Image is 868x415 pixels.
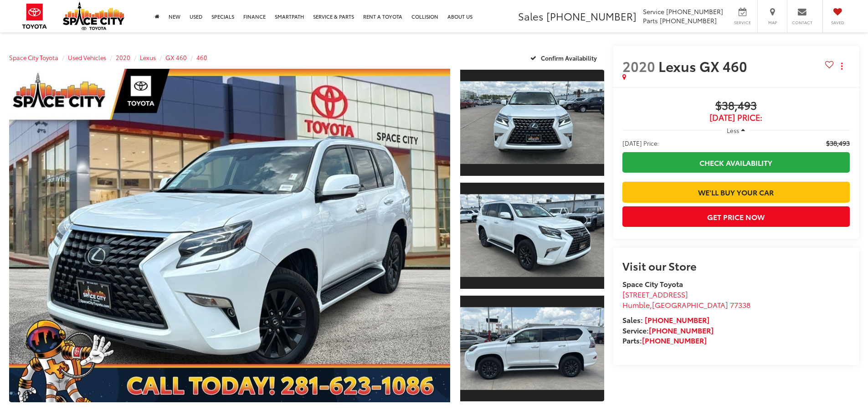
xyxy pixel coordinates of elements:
span: [STREET_ADDRESS] [622,289,688,299]
button: Actions [834,58,850,74]
span: Saved [827,20,847,26]
span: dropdown dots [841,62,842,70]
a: Check Availability [622,152,850,173]
span: Confirm Availability [541,54,597,62]
span: 77338 [730,299,750,310]
img: 2020 Lexus GX 460 460 [458,195,605,277]
a: Expand Photo 3 [460,295,604,403]
button: Confirm Availability [525,50,604,66]
span: [PHONE_NUMBER] [660,16,717,25]
strong: Parts: [622,335,707,345]
strong: Service: [622,325,714,335]
img: 2020 Lexus GX 460 460 [458,82,605,164]
button: Less [722,122,750,138]
h2: Visit our Store [622,260,850,272]
span: Map [762,20,782,26]
a: Expand Photo 2 [460,182,604,290]
span: Sales [518,9,544,23]
span: 2020 [622,56,655,76]
a: 2020 [116,53,130,61]
a: [PHONE_NUMBER] [649,325,714,335]
a: [PHONE_NUMBER] [642,335,707,345]
span: Less [727,126,739,134]
span: [GEOGRAPHIC_DATA] [652,299,728,310]
span: Lexus GX 460 [658,56,750,76]
span: Humble [622,299,650,310]
a: [PHONE_NUMBER] [645,314,709,325]
a: [STREET_ADDRESS] Humble,[GEOGRAPHIC_DATA] 77338 [622,289,750,310]
a: Used Vehicles [68,53,106,61]
a: Space City Toyota [9,53,58,61]
span: Service [643,7,664,16]
a: Expand Photo 0 [9,69,450,402]
button: Get Price Now [622,206,850,227]
span: Sales: [622,314,643,325]
a: Expand Photo 1 [460,69,604,177]
span: $38,493 [826,138,850,148]
img: 2020 Lexus GX 460 460 [5,67,454,404]
span: [DATE] Price: [622,138,659,148]
a: GX 460 [165,53,187,61]
strong: Space City Toyota [622,278,683,289]
a: We'll Buy Your Car [622,182,850,202]
span: $38,493 [622,99,850,113]
span: Parts [643,16,658,25]
span: Contact [792,20,812,26]
img: Space City Toyota [63,2,124,30]
span: , [622,299,750,310]
a: Lexus [140,53,156,61]
a: 460 [196,53,207,61]
span: Service [732,20,753,26]
span: [DATE] Price: [622,113,850,122]
span: [PHONE_NUMBER] [666,7,723,16]
img: 2020 Lexus GX 460 460 [458,307,605,389]
span: [PHONE_NUMBER] [546,9,637,23]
